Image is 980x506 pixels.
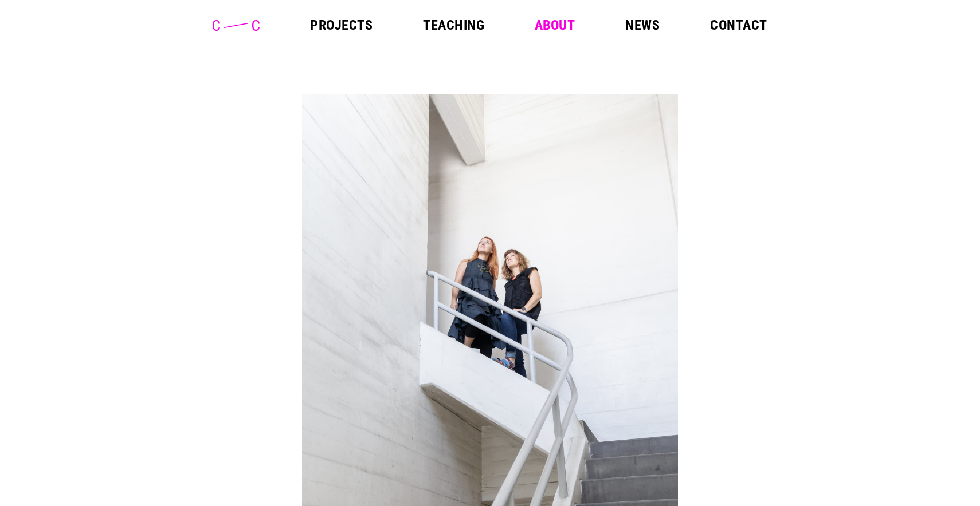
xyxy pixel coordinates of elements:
a: Projects [310,18,373,32]
nav: Main Menu [310,18,767,32]
a: Teaching [423,18,484,32]
a: Contact [710,18,767,32]
a: News [625,18,660,32]
a: About [535,18,575,32]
